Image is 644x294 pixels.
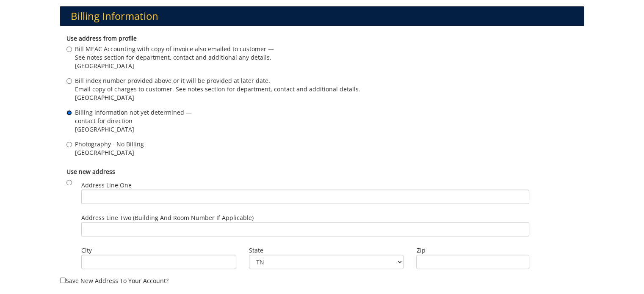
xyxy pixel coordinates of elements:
[75,108,192,117] span: Billing information not yet determined —
[81,255,236,269] input: City
[75,93,360,102] span: [GEOGRAPHIC_DATA]
[66,47,72,52] input: Bill MEAC Accounting with copy of invoice also emailed to customer — See notes section for depart...
[66,78,72,84] input: Bill index number provided above or it will be provided at later date. Email copy of charges to c...
[81,246,236,255] label: City
[75,45,274,53] span: Bill MEAC Accounting with copy of invoice also emailed to customer —
[416,255,529,269] input: Zip
[75,117,192,125] span: contact for direction
[66,168,115,176] b: Use new address
[75,62,274,70] span: [GEOGRAPHIC_DATA]
[75,125,192,134] span: [GEOGRAPHIC_DATA]
[81,214,530,236] label: Address Line Two (Building and Room Number if applicable)
[416,246,529,255] label: Zip
[81,190,530,204] input: Address Line One
[75,77,360,85] span: Bill index number provided above or it will be provided at later date.
[81,222,530,236] input: Address Line Two (Building and Room Number if applicable)
[66,142,72,147] input: Photography - No Billing [GEOGRAPHIC_DATA]
[75,85,360,93] span: Email copy of charges to customer. See notes section for department, contact and additional details.
[60,278,66,283] input: Save new address to your account?
[60,6,584,26] h3: Billing Information
[75,140,144,148] span: Photography - No Billing
[249,246,404,255] label: State
[66,34,137,42] b: Use address from profile
[75,53,274,62] span: See notes section for department, contact and additional any details.
[75,148,144,157] span: [GEOGRAPHIC_DATA]
[81,181,530,204] label: Address Line One
[66,110,72,115] input: Billing information not yet determined — contact for direction [GEOGRAPHIC_DATA]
